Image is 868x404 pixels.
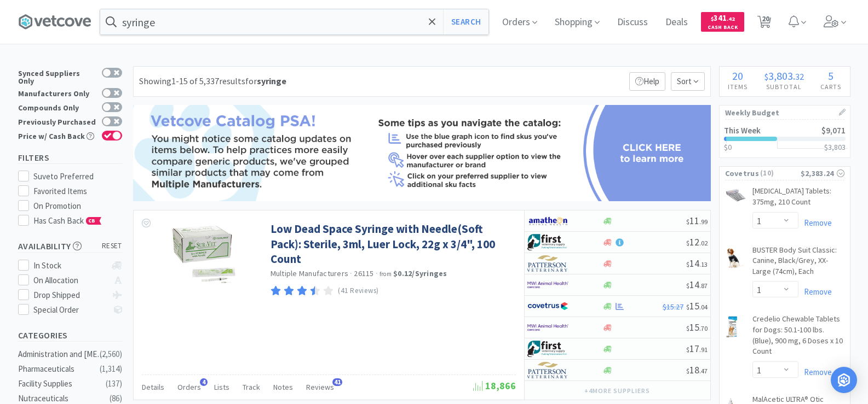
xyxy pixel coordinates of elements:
span: 3,803 [768,69,793,83]
img: a34b9bac498e41aa87e980f4db99a426_20718.png [153,221,256,292]
span: 14 [686,278,708,291]
span: . 87 [699,282,708,290]
span: · [350,268,352,278]
img: f5e969b455434c6296c6d81ef179fa71_3.png [527,362,568,378]
img: 67d67680309e4a0bb49a5ff0391dcc42_6.png [527,341,568,357]
img: f6b2451649754179b5b4e0c70c3f7cb0_2.png [527,319,568,336]
a: Remove [798,218,832,228]
span: $ [686,367,689,375]
button: +4more suppliers [579,383,655,399]
span: . 70 [699,324,708,332]
p: (41 Reviews) [338,285,379,297]
span: 32 [795,71,804,82]
h4: Subtotal [756,81,812,92]
span: $ [686,260,689,268]
span: 15 [686,321,708,333]
span: 341 [711,13,735,23]
span: Track [243,382,260,392]
h4: Carts [812,81,850,92]
span: 3,803 [828,142,846,152]
span: 5 [828,69,833,83]
p: Help [629,72,665,91]
strong: $0.12 / Syringes [393,268,447,278]
span: 4 [200,378,208,386]
img: f5e969b455434c6296c6d81ef179fa71_3.png [527,255,568,272]
span: 15 [686,300,708,312]
img: 08edbb005b234df882a22db34cb3bd36.png [133,105,711,201]
div: Compounds Only [18,102,96,112]
div: Suveto Preferred [33,170,122,183]
div: Manufacturers Only [18,88,96,97]
span: . 02 [699,239,708,247]
img: 3331a67d23dc422aa21b1ec98afbf632_11.png [527,213,568,229]
h5: Categories [18,329,122,342]
span: Has Cash Back [33,215,102,226]
span: ( 10 ) [759,168,801,179]
div: In Stock [33,259,106,272]
span: $15.27 [663,302,683,312]
a: Credelio Chewable Tablets for Dogs: 50.1-100 lbs. (Blue), 900 mg, 6 Doses x 10 Count [752,314,844,361]
a: This Week$9,071$0$3,803 [720,120,850,157]
a: Discuss [613,17,652,27]
h5: Filters [18,151,122,164]
span: Lists [214,382,229,392]
img: 67d67680309e4a0bb49a5ff0391dcc42_6.png [527,234,568,250]
a: $341.42Cash Back [701,7,744,37]
div: Administration and [MEDICAL_DATA] [18,348,107,361]
span: 18,866 [473,379,516,392]
a: Remove [798,367,832,377]
div: Showing 1-15 of 5,337 results [139,74,286,89]
span: 11 [686,214,708,227]
span: . 99 [699,218,708,226]
img: b19d8f27508945229dd3a2bb00c1391a_287002.png [725,316,739,338]
span: 18 [686,364,708,376]
h3: $ [824,143,846,151]
a: 20 [753,19,775,28]
div: . [756,71,812,81]
h2: This Week [724,126,761,134]
div: ( 2,560 ) [100,348,122,361]
span: $ [686,282,689,290]
span: Orders [177,382,201,392]
span: from [380,270,392,278]
span: $ [711,15,714,22]
h1: Weekly Budget [725,106,844,120]
div: On Promotion [33,200,122,213]
img: 77fca1acd8b6420a9015268ca798ef17_1.png [527,298,568,314]
span: 26115 [354,268,373,278]
div: Open Intercom Messenger [831,367,857,393]
div: $2,383.24 [801,167,844,179]
span: $ [686,324,689,332]
div: Price w/ Cash Back [18,131,96,140]
span: reset [102,241,122,252]
div: ( 137 ) [106,377,122,390]
span: $ [686,346,689,354]
span: 17 [686,342,708,355]
div: Pharmaceuticals [18,362,107,376]
span: $ [686,239,689,247]
span: . 42 [727,15,735,22]
span: . 47 [699,367,708,375]
a: Deals [661,17,692,27]
div: Previously Purchased [18,116,96,126]
a: BUSTER Body Suit Classic: Canine, Black/Grey, XX-Large (74cm), Each [752,245,844,282]
span: 12 [686,236,708,248]
a: [MEDICAL_DATA] Tablets: 375mg, 210 Count [752,186,844,212]
a: Remove [798,286,832,297]
input: Search by item, sku, manufacturer, ingredient, size... [100,9,488,34]
a: Multiple Manufacturers [271,268,349,278]
span: $0 [724,142,732,152]
span: $ [764,71,768,82]
div: On Allocation [33,274,106,287]
img: 811e083654524cd5a88a822c7fed3cc4_287018.png [725,247,745,269]
span: 20 [732,69,743,83]
img: c85fb5411ff3426a879b5bef2c816c80_451218.png [725,188,747,202]
span: $ [686,218,689,226]
span: . 13 [699,260,708,268]
span: · [376,268,378,278]
div: Drop Shipped [33,289,106,302]
strong: syringe [257,75,286,86]
span: . 91 [699,346,708,354]
span: Covetrus [725,167,759,179]
span: $ [686,303,689,311]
